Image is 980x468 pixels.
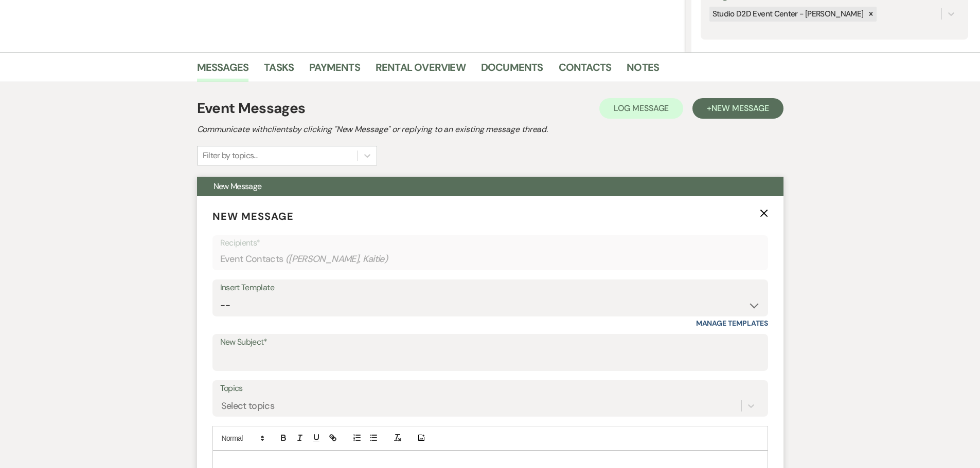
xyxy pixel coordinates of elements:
span: ( [PERSON_NAME], Kaitie ) [286,252,388,266]
div: Filter by topics... [203,149,258,162]
a: Notes [627,59,659,82]
div: Select topics [221,399,275,413]
a: Contacts [559,59,612,82]
a: Rental Overview [376,59,466,82]
span: Log Message [614,103,669,114]
span: New Message [213,181,262,192]
a: Messages [197,59,249,82]
span: New Message [711,103,769,114]
button: +New Message [692,98,783,119]
span: New Message [212,210,294,223]
p: Recipients* [220,236,760,250]
a: Tasks [264,59,294,82]
div: Insert Template [220,280,760,295]
button: Log Message [599,98,683,119]
a: Payments [309,59,360,82]
a: Manage Templates [696,319,768,328]
h1: Event Messages [197,98,306,119]
a: Documents [481,59,543,82]
div: Studio D2D Event Center - [PERSON_NAME] [709,7,865,22]
label: Topics [220,381,760,396]
h2: Communicate with clients by clicking "New Message" or replying to an existing message thread. [197,123,783,136]
div: Event Contacts [220,249,760,269]
label: New Subject* [220,335,760,350]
